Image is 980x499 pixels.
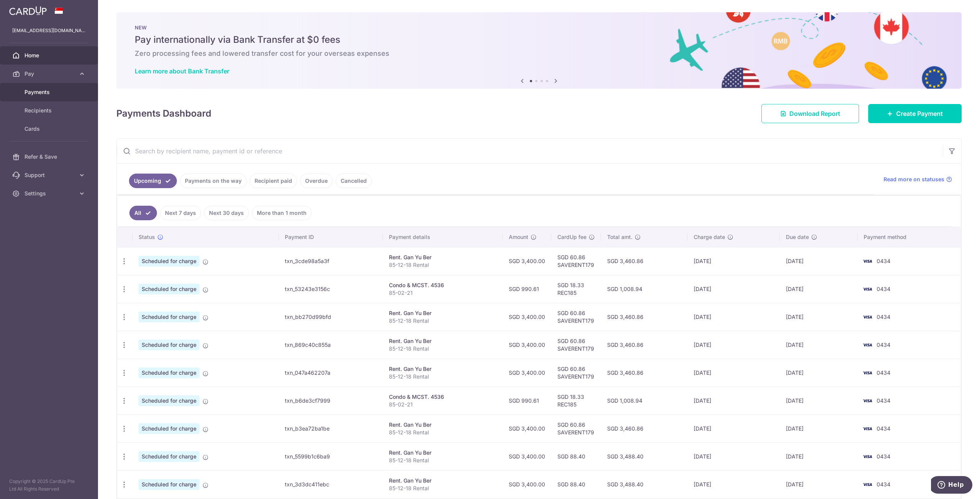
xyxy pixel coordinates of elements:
[279,331,383,359] td: txn_869c40c855a
[389,345,497,353] p: 85-12-18 Rental
[389,373,497,380] p: 85-12-18 Rental
[877,286,890,292] span: 0434
[780,470,857,498] td: [DATE]
[279,414,383,442] td: txn_b3ea72ba1be
[24,107,75,114] span: Recipients
[503,414,551,442] td: SGD 3,400.00
[503,470,551,498] td: SGD 3,400.00
[551,275,601,303] td: SGD 18.33 REC185
[389,477,497,484] div: Rent. Gan Yu Ber
[688,387,780,414] td: [DATE]
[389,254,497,261] div: Rent. Gan Yu Ber
[389,309,497,317] div: Rent. Gan Yu Ber
[860,257,875,266] img: Bank Card
[860,452,875,461] img: Bank Card
[24,153,75,161] span: Refer & Save
[509,233,528,241] span: Amount
[135,49,943,58] h6: Zero processing fees and lowered transfer cost for your overseas expenses
[551,331,601,359] td: SGD 60.86 SAVERENT179
[389,393,497,401] div: Condo & MCST. 4536
[129,206,157,220] a: All
[551,470,601,498] td: SGD 88.40
[780,275,857,303] td: [DATE]
[860,312,875,322] img: Bank Card
[24,88,75,96] span: Payments
[688,331,780,359] td: [DATE]
[860,424,875,433] img: Bank Card
[116,12,962,89] img: Bank transfer banner
[601,442,688,470] td: SGD 3,488.40
[789,109,840,118] span: Download Report
[503,359,551,387] td: SGD 3,400.00
[139,451,199,462] span: Scheduled for charge
[551,442,601,470] td: SGD 88.40
[780,303,857,331] td: [DATE]
[389,365,497,373] div: Rent. Gan Yu Ber
[252,206,312,220] a: More than 1 month
[896,109,943,118] span: Create Payment
[389,317,497,325] p: 85-12-18 Rental
[503,442,551,470] td: SGD 3,400.00
[279,442,383,470] td: txn_5599b1c6ba9
[601,470,688,498] td: SGD 3,488.40
[857,227,961,247] th: Payment method
[279,470,383,498] td: txn_3d3dc411ebc
[780,414,857,442] td: [DATE]
[601,359,688,387] td: SGD 3,460.86
[24,190,75,197] span: Settings
[551,387,601,414] td: SGD 18.33 REC185
[139,340,199,350] span: Scheduled for charge
[780,359,857,387] td: [DATE]
[279,359,383,387] td: txn_047a462207a
[877,314,890,320] span: 0434
[336,174,372,188] a: Cancelled
[139,395,199,406] span: Scheduled for charge
[279,227,383,247] th: Payment ID
[551,359,601,387] td: SGD 60.86 SAVERENT179
[884,176,952,183] a: Read more on statuses
[551,303,601,331] td: SGD 60.86 SAVERENT179
[117,139,943,163] input: Search by recipient name, payment id or reference
[279,275,383,303] td: txn_53243e3156c
[877,453,890,460] span: 0434
[279,303,383,331] td: txn_bb270d99bfd
[551,247,601,275] td: SGD 60.86 SAVERENT179
[688,442,780,470] td: [DATE]
[688,414,780,442] td: [DATE]
[601,247,688,275] td: SGD 3,460.86
[780,387,857,414] td: [DATE]
[279,387,383,414] td: txn_b6de3cf7999
[389,261,497,269] p: 85-12-18 Rental
[551,414,601,442] td: SGD 60.86 SAVERENT179
[180,174,247,188] a: Payments on the way
[503,303,551,331] td: SGD 3,400.00
[761,104,859,123] a: Download Report
[503,247,551,275] td: SGD 3,400.00
[389,484,497,492] p: 85-12-18 Rental
[9,6,47,15] img: CardUp
[389,429,497,436] p: 85-12-18 Rental
[135,34,943,46] h5: Pay internationally via Bank Transfer at $0 fees
[389,449,497,457] div: Rent. Gan Yu Ber
[139,312,199,322] span: Scheduled for charge
[389,421,497,429] div: Rent. Gan Yu Ber
[877,397,890,404] span: 0434
[503,387,551,414] td: SGD 990.61
[135,67,229,75] a: Learn more about Bank Transfer
[688,247,780,275] td: [DATE]
[877,369,890,376] span: 0434
[160,206,201,220] a: Next 7 days
[601,387,688,414] td: SGD 1,008.94
[24,171,75,179] span: Support
[139,233,155,241] span: Status
[139,479,199,490] span: Scheduled for charge
[12,27,86,34] p: [EMAIL_ADDRESS][DOMAIN_NAME]
[601,331,688,359] td: SGD 3,460.86
[503,331,551,359] td: SGD 3,400.00
[786,233,809,241] span: Due date
[279,247,383,275] td: txn_3cde98a5a3f
[24,70,75,78] span: Pay
[860,340,875,349] img: Bank Card
[300,174,333,188] a: Overdue
[204,206,249,220] a: Next 30 days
